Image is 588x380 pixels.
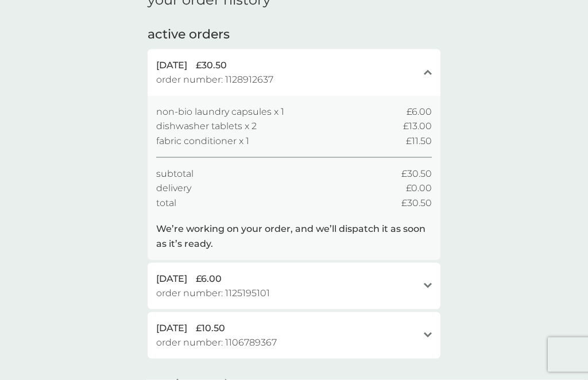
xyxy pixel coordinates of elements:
[406,134,432,149] span: £11.50
[156,181,191,196] span: delivery
[156,58,187,73] span: [DATE]
[156,104,284,119] span: non-bio laundry capsules x 1
[401,196,432,211] span: £30.50
[406,181,432,196] span: £0.00
[156,272,187,286] span: [DATE]
[156,286,270,301] span: order number: 1125195101
[156,134,249,149] span: fabric conditioner x 1
[156,222,432,251] p: We’re working on your order, and we’ll dispatch it as soon as it’s ready.
[196,321,225,336] span: £10.50
[156,166,194,181] span: subtotal
[156,119,257,134] span: dishwasher tablets x 2
[403,119,432,134] span: £13.00
[156,321,187,336] span: [DATE]
[407,104,432,119] span: £6.00
[196,272,222,286] span: £6.00
[148,26,230,44] h2: active orders
[196,58,227,73] span: £30.50
[156,196,176,211] span: total
[401,166,432,181] span: £30.50
[156,72,273,87] span: order number: 1128912637
[156,335,277,350] span: order number: 1106789367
